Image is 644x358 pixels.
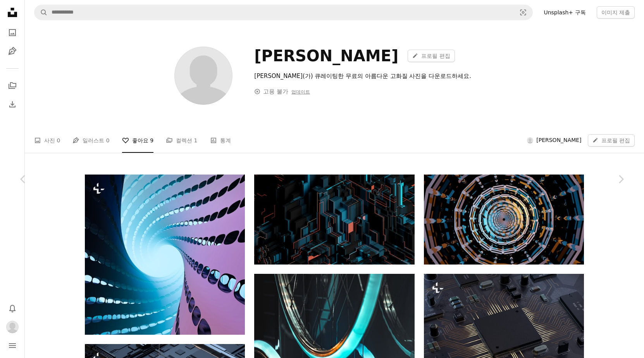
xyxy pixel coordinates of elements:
a: 컬렉션 1 [166,128,197,153]
a: 일러스트 [5,43,20,59]
a: 다음 [598,142,644,216]
a: 프로필 편집 [588,134,635,147]
span: [PERSON_NAME] [536,137,581,144]
span: 1 [194,136,198,145]
div: [PERSON_NAME](가) 큐레이팅한 무료의 아름다운 고화질 사진을 다운로드하세요. [254,71,485,81]
div: [PERSON_NAME] [254,47,398,65]
a: Unsplash+ 구독 [539,6,590,19]
a: 원이 있는 파란색과 보라색 배경 [85,251,245,258]
a: 흰색과 검은 색 둥근 천장 [424,216,584,223]
form: 사이트 전체에서 이미지 찾기 [34,5,533,20]
img: 사용자 예린 이의 아바타 [174,47,232,105]
a: 통계 [210,128,231,153]
span: 0 [57,136,60,145]
button: Unsplash 검색 [34,5,48,20]
img: 사용자 예린 이의 아바타 [527,137,533,144]
button: 프로필 [5,319,20,335]
a: 중앙 컴퓨터 프로세서 CPU 개념입니다. 3d 렌더링, 개념적 이미지. [424,330,584,337]
a: 업데이트 [291,89,310,95]
button: 메뉴 [5,338,20,353]
a: 사진 [5,25,20,40]
img: 사용자 예린 이의 아바타 [6,321,19,333]
span: 0 [106,136,110,145]
button: 이미지 제출 [597,6,635,19]
img: 빨간색과 파란색 선이 있는 검은색 배경 [254,175,414,265]
a: 사진 0 [34,128,60,153]
img: 원이 있는 파란색과 보라색 배경 [85,175,245,335]
button: 시각적 검색 [514,5,532,20]
a: 다운로드 내역 [5,97,20,112]
a: 프로필 편집 [408,50,455,62]
img: 흰색과 검은 색 둥근 천장 [424,175,584,265]
a: 빨간색과 파란색 선이 있는 검은색 배경 [254,216,414,223]
a: 컬렉션 [5,78,20,93]
a: 일러스트 0 [72,128,109,153]
div: 고용 불가 [254,87,310,96]
button: 알림 [5,301,20,316]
